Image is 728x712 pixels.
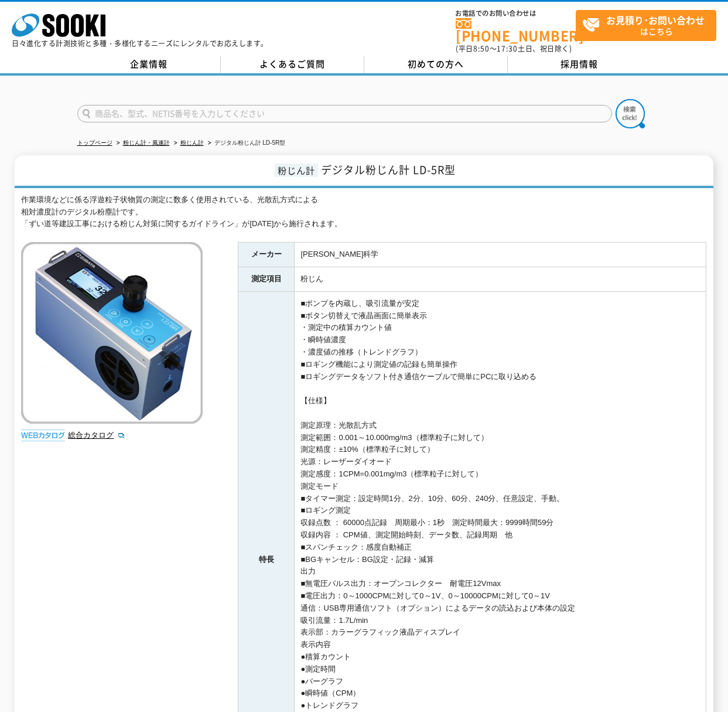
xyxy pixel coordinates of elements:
[206,137,286,149] li: デジタル粉じん計 LD-5R型
[508,56,651,73] a: 採用情報
[295,243,706,267] td: [PERSON_NAME]科学
[12,40,268,47] p: 日々進化する計測技術と多種・多様化するニーズにレンタルでお応えします。
[21,194,706,230] div: 作業環境などに係る浮遊粒子状物質の測定に数多く使用されている、光散乱方式による 相対濃度計のデジタル粉塵計です。 「ずい道等建設工事における粉じん対策に関するガイドライン」が[DATE]から施行...
[576,10,716,41] a: お見積り･お問い合わせはこちら
[21,242,203,424] img: デジタル粉じん計 LD-5R型
[180,139,204,146] a: 粉じん計
[364,56,508,73] a: 初めての方へ
[473,43,490,54] span: 8:50
[616,99,645,128] img: btn_search.png
[77,56,221,73] a: 企業情報
[238,267,295,292] th: 測定項目
[77,105,612,122] input: 商品名、型式、NETIS番号を入力してください
[321,162,456,178] span: デジタル粉じん計 LD-5R型
[497,43,518,54] span: 17:30
[606,13,705,27] strong: お見積り･お問い合わせ
[456,10,576,17] span: お電話でのお問い合わせは
[221,56,364,73] a: よくあるご質問
[275,163,318,177] span: 粉じん計
[68,431,125,440] a: 総合カタログ
[582,11,716,40] span: はこちら
[456,43,572,54] span: (平日 ～ 土日、祝日除く)
[408,57,464,70] span: 初めての方へ
[21,430,65,441] img: webカタログ
[77,139,112,146] a: トップページ
[238,243,295,267] th: メーカー
[295,267,706,292] td: 粉じん
[456,18,576,42] a: [PHONE_NUMBER]
[123,139,170,146] a: 粉じん計・風速計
